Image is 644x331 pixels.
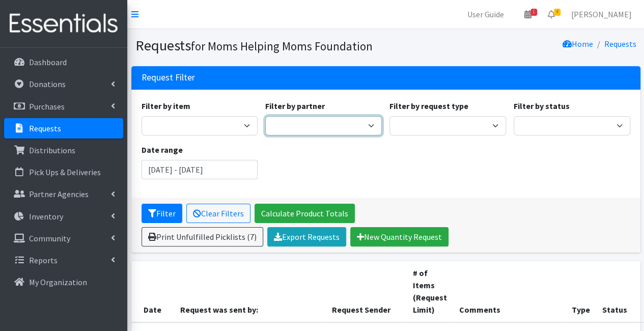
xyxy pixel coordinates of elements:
a: 1 [516,4,540,24]
th: Comments [453,261,566,322]
a: Reports [4,250,123,270]
th: Status [596,261,639,322]
a: Clear Filters [186,204,250,223]
p: My Organization [29,277,87,287]
p: Partner Agencies [29,189,89,199]
p: Donations [29,79,66,89]
a: User Guide [459,4,512,24]
p: Purchases [29,101,65,112]
small: for Moms Helping Moms Foundation [191,39,373,53]
a: Print Unfulfilled Picklists (7) [142,227,263,246]
h3: Request Filter [142,72,195,83]
p: Inventory [29,211,63,222]
label: Filter by partner [265,100,325,112]
a: Requests [604,39,636,49]
a: Export Requests [267,227,346,246]
label: Filter by item [142,100,190,112]
a: Partner Agencies [4,184,123,204]
input: January 1, 2011 - December 31, 2011 [142,160,258,179]
th: Request was sent by: [174,261,326,322]
button: Filter [142,204,182,223]
a: Home [563,39,593,49]
a: Inventory [4,206,123,227]
p: Dashboard [29,57,67,67]
a: Distributions [4,140,123,160]
label: Filter by status [514,100,570,112]
h1: Requests [135,37,382,54]
th: Type [566,261,596,322]
a: Calculate Product Totals [255,204,355,223]
p: Requests [29,123,61,133]
p: Community [29,233,70,243]
p: Distributions [29,145,75,155]
a: Community [4,228,123,249]
span: 4 [554,9,561,16]
a: My Organization [4,272,123,292]
label: Date range [142,144,183,156]
a: Pick Ups & Deliveries [4,162,123,182]
a: 4 [540,4,563,24]
a: Requests [4,118,123,139]
th: # of Items (Request Limit) [407,261,453,322]
p: Reports [29,255,58,265]
a: Dashboard [4,52,123,72]
p: Pick Ups & Deliveries [29,167,101,177]
a: Purchases [4,96,123,117]
a: New Quantity Request [350,227,449,246]
th: Date [131,261,174,322]
th: Request Sender [326,261,407,322]
span: 1 [530,9,537,16]
img: HumanEssentials [4,7,123,41]
a: [PERSON_NAME] [563,4,640,24]
a: Donations [4,74,123,94]
label: Filter by request type [389,100,468,112]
